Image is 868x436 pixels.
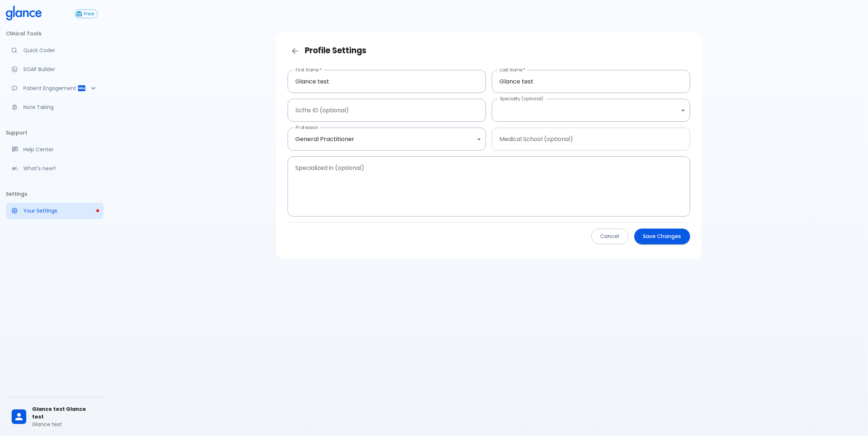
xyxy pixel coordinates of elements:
[81,11,97,17] span: Free
[6,400,104,433] div: Glance test Glance testGlance test
[23,47,98,54] p: Quick Coder
[23,207,98,214] p: Your Settings
[32,421,98,428] p: Glance test
[6,99,104,115] a: Advanced note-taking
[634,229,690,244] button: Save Changes
[6,160,104,176] div: Recent updates and feature releases
[75,9,104,18] a: Click to view or change your subscription
[288,44,690,58] h3: Profile Settings
[6,203,104,219] a: Please complete account setup
[6,185,104,203] li: Settings
[32,405,98,421] span: Glance test Glance test
[23,66,98,73] p: SOAP Builder
[23,146,98,153] p: Help Center
[6,80,104,96] div: Patient Reports & Referrals
[23,85,77,92] p: Patient Engagement
[6,25,104,42] li: Clinical Tools
[288,128,486,151] div: General Practitioner
[23,104,98,111] p: Note Taking
[6,61,104,77] a: Docugen: Compose a clinical documentation in seconds
[288,44,302,58] a: Back
[492,99,690,122] div: ​
[6,141,104,157] a: Get help from our support team
[591,229,628,244] button: Cancel
[6,124,104,141] li: Support
[75,9,98,18] button: Free
[6,42,104,58] a: Moramiz: Find ICD10AM codes instantly
[23,165,98,172] p: What's new?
